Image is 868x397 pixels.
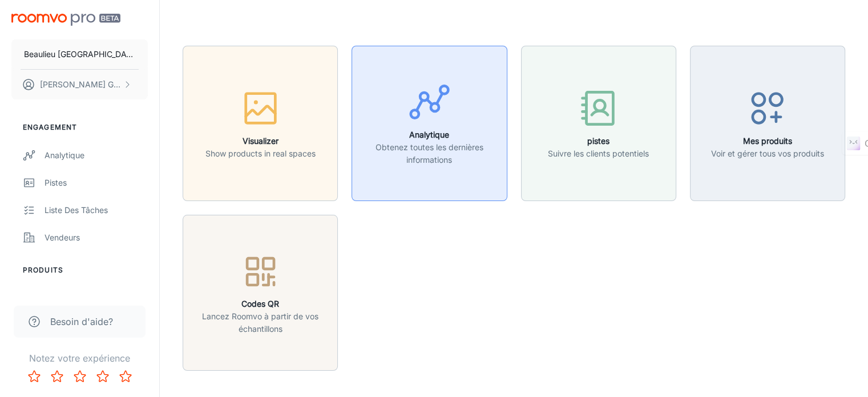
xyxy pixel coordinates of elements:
[548,147,649,160] p: Suivre les clients potentiels
[45,177,148,189] div: pistes
[711,135,824,147] h6: Mes produits
[45,231,148,244] div: Vendeurs
[23,365,46,388] button: Rate 1 star
[183,46,338,201] button: VisualizerShow products in real spaces
[359,129,499,141] h6: Analytique
[11,14,120,26] img: Roomvo PRO Beta
[40,78,120,91] p: [PERSON_NAME] Gosselin
[190,310,330,335] p: Lancez Roomvo à partir de vos échantillons
[9,351,150,365] p: Notez votre expérience
[359,141,499,166] p: Obtenez toutes les dernières informations
[68,365,91,388] button: Rate 3 star
[521,117,676,129] a: pistesSuivre les clients potentiels
[690,117,845,129] a: Mes produitsVoir et gérer tous vos produits
[50,315,113,328] span: Besoin d'aide?
[690,46,845,201] button: Mes produitsVoir et gérer tous vos produits
[45,292,148,304] div: Mes produits
[190,298,330,310] h6: Codes QR
[205,135,316,147] h6: Visualizer
[352,117,507,129] a: AnalytiqueObtenez toutes les dernières informations
[205,147,316,160] p: Show products in real spaces
[114,365,137,388] button: Rate 5 star
[11,70,148,99] button: [PERSON_NAME] Gosselin
[548,135,649,147] h6: pistes
[183,286,338,298] a: Codes QRLancez Roomvo à partir de vos échantillons
[711,147,824,160] p: Voir et gérer tous vos produits
[183,215,338,370] button: Codes QRLancez Roomvo à partir de vos échantillons
[45,149,148,162] div: Analytique
[521,46,676,201] button: pistesSuivre les clients potentiels
[46,365,68,388] button: Rate 2 star
[24,48,135,61] p: Beaulieu [GEOGRAPHIC_DATA]
[352,46,507,201] button: AnalytiqueObtenez toutes les dernières informations
[11,39,148,69] button: Beaulieu [GEOGRAPHIC_DATA]
[91,365,114,388] button: Rate 4 star
[45,204,148,216] div: Liste des tâches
